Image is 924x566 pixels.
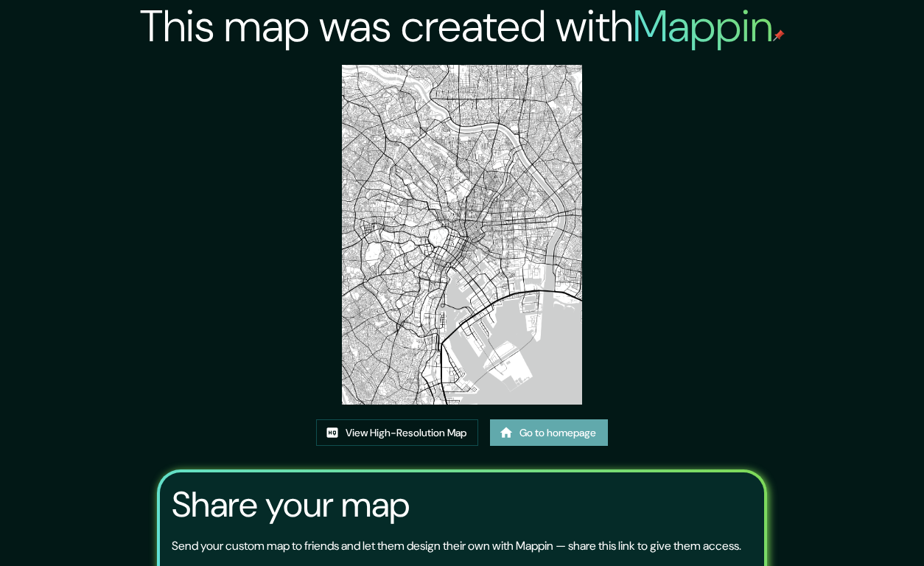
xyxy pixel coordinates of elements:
a: Go to homepage [490,419,608,447]
a: View High-Resolution Map [316,419,478,447]
p: Send your custom map to friends and let them design their own with Mappin — share this link to gi... [172,537,741,555]
img: created-map [342,65,582,405]
iframe: Help widget launcher [793,509,908,550]
h3: Share your map [172,484,410,525]
img: mappin-pin [773,29,785,41]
